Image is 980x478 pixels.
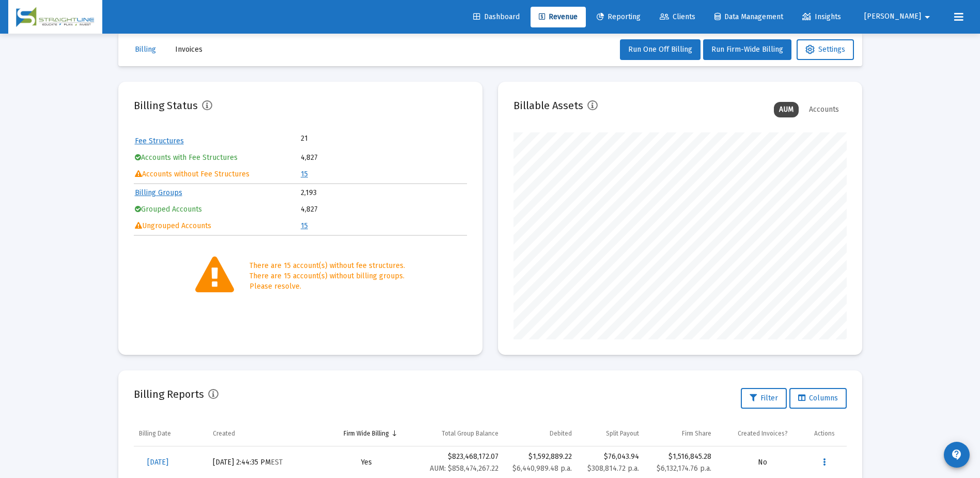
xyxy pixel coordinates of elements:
div: $76,043.94 [582,452,639,474]
a: Reporting [588,7,649,27]
button: Invoices [167,39,211,60]
td: Column Firm Share [644,421,717,446]
button: Billing [127,39,164,60]
div: $1,592,889.22 [509,452,572,462]
div: Debited [550,429,572,438]
td: 2,193 [301,185,466,201]
small: $6,440,989.48 p.a. [512,464,572,473]
div: Please resolve. [250,281,405,292]
td: Column Firm Wide Billing [321,421,412,446]
div: Firm Wide Billing [344,429,389,438]
mat-icon: contact_support [951,449,963,461]
span: Settings [805,45,845,54]
div: $1,516,845.28 [649,452,712,462]
td: Column Billing Date [134,421,208,446]
td: 4,827 [301,150,466,166]
span: Dashboard [473,12,520,21]
div: AUM [774,102,799,117]
div: Billing Date [139,429,171,438]
small: EST [271,458,283,467]
div: Actions [814,429,835,438]
a: Revenue [531,7,586,27]
small: AUM: $858,474,267.22 [430,464,499,473]
mat-icon: arrow_drop_down [921,7,934,27]
button: Settings [797,39,854,60]
small: $6,132,174.76 p.a. [657,464,711,473]
td: Column Split Payout [577,421,644,446]
div: Split Payout [606,429,639,438]
span: Filter [750,394,778,402]
td: 4,827 [301,202,466,217]
span: Billing [135,45,156,54]
td: Column Total Group Balance [412,421,504,446]
td: Column Debited [504,421,577,446]
td: Column Created Invoices? [717,421,809,446]
span: [DATE] [147,458,168,467]
div: There are 15 account(s) without billing groups. [250,271,405,281]
span: Reporting [597,12,641,21]
button: [PERSON_NAME] [852,6,946,27]
td: Column Created [208,421,321,446]
td: Ungrouped Accounts [135,218,300,234]
td: Accounts with Fee Structures [135,150,300,166]
h2: Billing Reports [134,386,204,402]
a: Clients [651,7,704,27]
a: Data Management [706,7,791,27]
a: Insights [794,7,849,27]
button: Filter [741,388,787,409]
div: Yes [326,457,407,468]
div: $823,468,172.07 [417,452,499,474]
div: There are 15 account(s) without fee structures. [250,261,405,271]
a: 15 [301,221,308,230]
small: $308,814.72 p.a. [587,464,639,473]
td: Grouped Accounts [135,202,300,217]
div: Accounts [804,102,844,117]
div: Firm Share [682,429,711,438]
div: No [722,457,804,468]
h2: Billing Status [134,97,198,114]
span: Insights [802,12,841,21]
td: 21 [301,133,383,144]
td: Accounts without Fee Structures [135,167,300,182]
span: Invoices [175,45,203,54]
button: Columns [789,388,847,409]
a: Billing Groups [135,188,182,197]
a: Fee Structures [135,137,184,145]
div: Total Group Balance [442,429,499,438]
span: Clients [660,12,695,21]
img: Dashboard [16,7,95,27]
div: Created [213,429,235,438]
div: Created Invoices? [738,429,788,438]
a: [DATE] [139,452,177,473]
a: 15 [301,170,308,178]
span: Run One Off Billing [628,45,692,54]
a: Dashboard [465,7,528,27]
span: [PERSON_NAME] [864,12,921,21]
button: Run One Off Billing [620,39,701,60]
span: Revenue [539,12,578,21]
div: [DATE] 2:44:35 PM [213,457,316,468]
span: Run Firm-Wide Billing [711,45,783,54]
span: Data Management [714,12,783,21]
span: Columns [798,394,838,402]
td: Column Actions [809,421,847,446]
h2: Billable Assets [514,97,583,114]
button: Run Firm-Wide Billing [703,39,791,60]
